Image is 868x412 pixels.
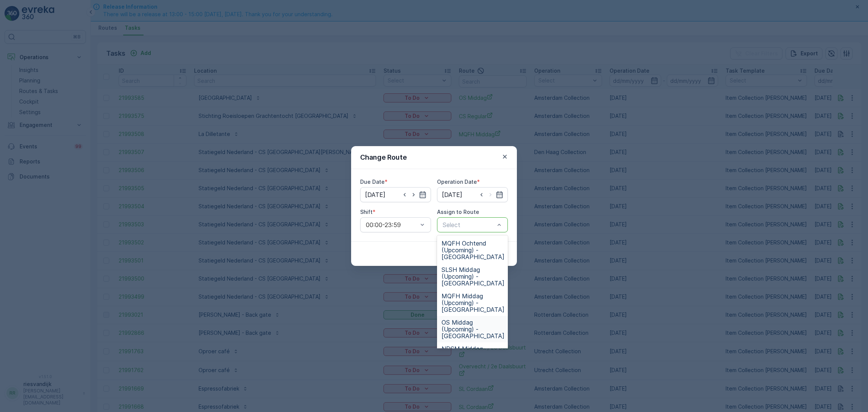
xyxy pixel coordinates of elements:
label: Assign to Route [437,209,479,215]
span: OS Middag (Upcoming) - [GEOGRAPHIC_DATA] [442,319,504,339]
input: dd/mm/yyyy [437,187,508,202]
span: MQFH Ochtend (Upcoming) - [GEOGRAPHIC_DATA] [442,240,504,260]
p: Select [443,220,495,229]
label: Operation Date [437,179,477,185]
label: Shift [360,209,373,215]
span: MQFH Middag (Upcoming) - [GEOGRAPHIC_DATA] [442,293,504,313]
span: SLSH Middag (Upcoming) - [GEOGRAPHIC_DATA] [442,266,504,287]
span: NDSM Middag (Upcoming) - [GEOGRAPHIC_DATA] [442,345,504,366]
p: Change Route [360,152,407,163]
label: Due Date [360,179,385,185]
input: dd/mm/yyyy [360,187,431,202]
